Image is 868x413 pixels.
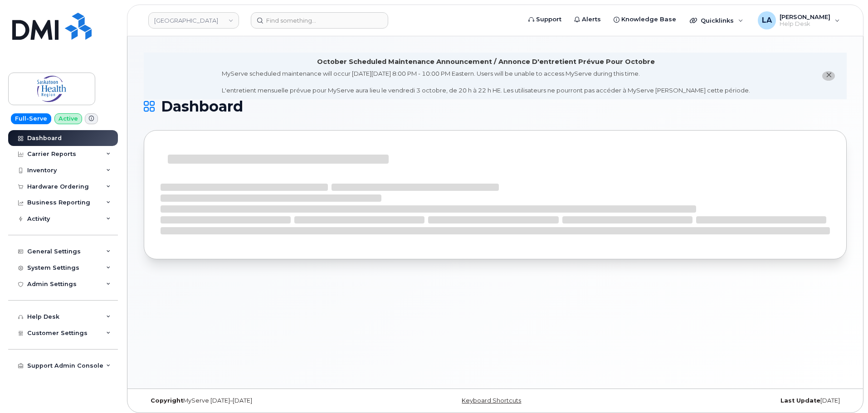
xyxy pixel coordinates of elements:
[317,57,655,67] div: October Scheduled Maintenance Announcement / Annonce D'entretient Prévue Pour Octobre
[612,397,847,404] div: [DATE]
[822,71,835,81] button: close notification
[161,100,243,113] span: Dashboard
[462,397,521,404] a: Keyboard Shortcuts
[222,69,750,95] div: MyServe scheduled maintenance will occur [DATE][DATE] 8:00 PM - 10:00 PM Eastern. Users will be u...
[151,397,183,404] strong: Copyright
[144,397,378,404] div: MyServe [DATE]–[DATE]
[780,397,820,404] strong: Last Update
